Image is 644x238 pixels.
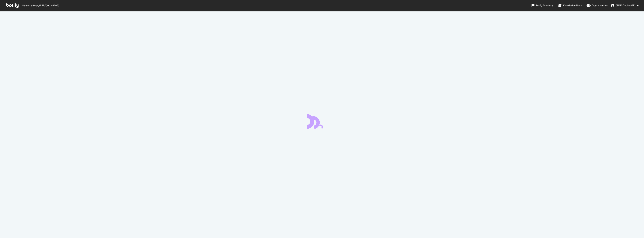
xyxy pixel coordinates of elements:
[532,4,553,8] div: Botify Academy
[616,4,635,7] span: Kristiina Halme
[307,114,337,129] div: animation
[587,4,608,8] div: Organizations
[608,2,642,9] button: [PERSON_NAME]
[22,4,59,7] span: Welcome back, [PERSON_NAME] !
[558,4,582,8] div: Knowledge Base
